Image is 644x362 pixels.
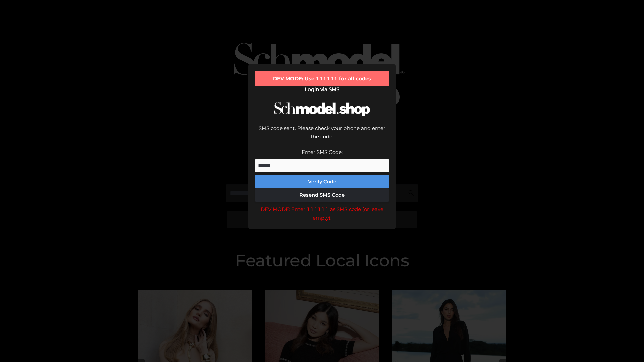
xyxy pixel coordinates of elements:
div: DEV MODE: Enter 111111 as SMS code (or leave empty). [255,205,389,222]
div: DEV MODE: Use 111111 for all codes [255,71,389,86]
button: Resend SMS Code [255,188,389,202]
h2: Login via SMS [255,86,389,93]
div: SMS code sent. Please check your phone and enter the code. [255,124,389,148]
label: Enter SMS Code: [302,149,343,155]
button: Verify Code [255,175,389,188]
img: Schmodel Logo [272,96,372,122]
